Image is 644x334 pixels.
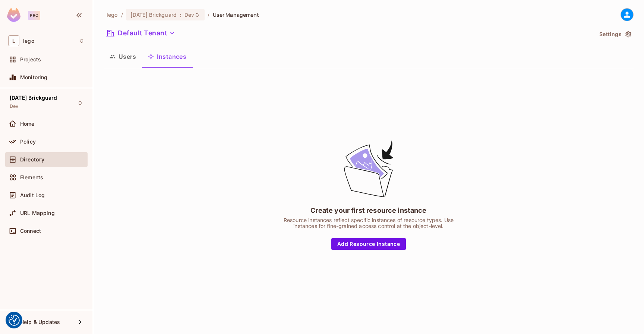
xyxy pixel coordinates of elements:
[107,11,118,18] span: the active workspace
[104,27,178,39] button: Default Tenant
[596,28,634,40] button: Settings
[310,206,426,215] div: Create your first resource instance
[20,174,43,180] span: Elements
[7,8,20,22] img: SReyMgAAAABJRU5ErkJggg==
[20,319,60,325] span: Help & Updates
[121,11,123,18] li: /
[130,11,177,18] span: [DATE] Brickguard
[142,47,192,66] button: Instances
[8,35,19,46] span: L
[331,238,406,250] button: Add Resource Instance
[10,95,57,101] span: [DATE] Brickguard
[10,103,18,109] span: Dev
[20,157,44,163] span: Directory
[20,74,48,80] span: Monitoring
[275,217,462,229] div: Resource instances reflect specific instances of resource types. Use instances for fine-grained a...
[28,11,40,20] div: Pro
[104,47,142,66] button: Users
[20,139,36,145] span: Policy
[20,228,41,234] span: Connect
[20,57,41,62] span: Projects
[213,11,259,18] span: User Management
[23,38,34,44] span: Workspace: lego
[20,210,55,216] span: URL Mapping
[184,11,194,18] span: Dev
[179,12,182,18] span: :
[20,121,35,127] span: Home
[20,192,45,198] span: Audit Log
[9,315,20,326] button: Consent Preferences
[9,315,20,326] img: Revisit consent button
[208,11,209,18] li: /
